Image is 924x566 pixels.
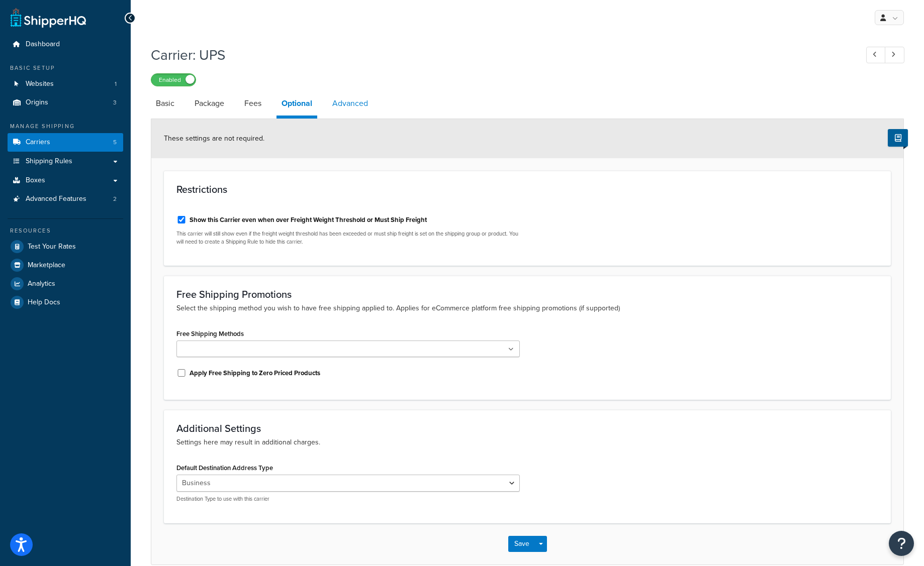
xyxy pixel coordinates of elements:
label: Free Shipping Methods [176,330,244,337]
li: Origins [8,93,123,112]
span: These settings are not required. [164,133,264,144]
div: Basic Setup [8,64,123,72]
p: Destination Type to use with this carrier [176,495,520,503]
span: Help Docs [28,298,60,307]
a: Optional [276,91,317,119]
span: Test Your Rates [28,243,76,251]
span: Shipping Rules [26,157,72,166]
span: Marketplace [28,261,65,270]
h3: Free Shipping Promotions [176,289,878,300]
a: Next Record [885,47,904,63]
a: Advanced [327,91,373,116]
p: Select the shipping method you wish to have free shipping applied to. Applies for eCommerce platf... [176,303,878,314]
span: 2 [113,195,117,203]
span: Analytics [28,280,55,288]
span: Websites [26,80,54,88]
span: Advanced Features [26,195,86,203]
a: Websites1 [8,75,123,93]
div: Resources [8,227,123,235]
a: Dashboard [8,35,123,54]
label: Default Destination Address Type [176,464,273,472]
a: Package [190,91,229,116]
span: Origins [26,98,48,107]
h1: Carrier: UPS [151,45,848,65]
span: Carriers [26,138,50,147]
a: Previous Record [866,47,886,63]
span: Boxes [26,176,45,185]
a: Marketplace [8,256,123,274]
label: Show this Carrier even when over Freight Weight Threshold or Must Ship Freight [190,215,427,224]
p: This carrier will still show even if the freight weight threshold has been exceeded or must ship ... [176,230,520,246]
button: Save [508,536,535,552]
a: Origins3 [8,93,123,112]
span: 3 [113,98,117,107]
a: Advanced Features2 [8,190,123,208]
p: Settings here may result in additional charges. [176,437,878,448]
li: Carriers [8,133,123,152]
h3: Additional Settings [176,423,878,434]
a: Fees [239,91,266,116]
label: Apply Free Shipping to Zero Priced Products [190,369,320,378]
a: Help Docs [8,293,123,311]
h3: Restrictions [176,184,878,195]
a: Boxes [8,171,123,190]
span: Dashboard [26,40,60,49]
li: Websites [8,75,123,93]
a: Carriers5 [8,133,123,152]
span: 5 [113,138,117,147]
li: Advanced Features [8,190,123,208]
a: Analytics [8,275,123,293]
div: Manage Shipping [8,122,123,131]
button: Show Help Docs [888,129,908,147]
span: 1 [115,80,117,88]
a: Basic [151,91,179,116]
a: Shipping Rules [8,152,123,171]
a: Test Your Rates [8,238,123,256]
button: Open Resource Center [889,531,914,556]
label: Enabled [151,74,196,86]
